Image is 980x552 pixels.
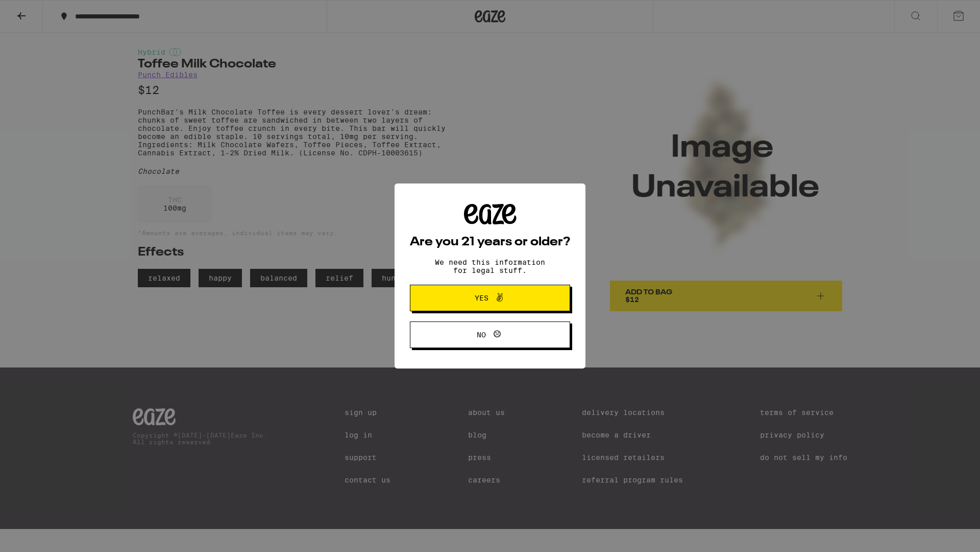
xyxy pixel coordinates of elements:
h2: Are you 21 years or older? [410,236,570,248]
iframe: Opens a widget where you can find more information [916,521,970,547]
button: Yes [410,285,570,311]
button: No [410,321,570,348]
p: We need this information for legal stuff. [426,258,554,274]
span: Yes [475,294,488,302]
span: No [477,331,486,338]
